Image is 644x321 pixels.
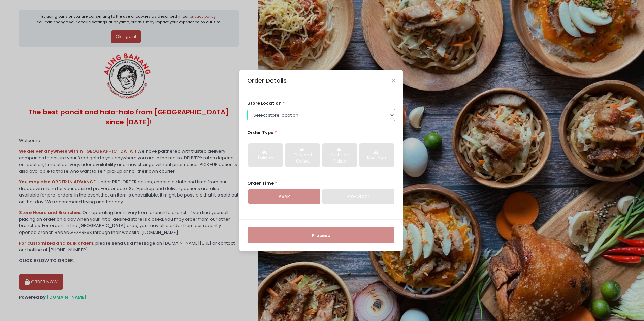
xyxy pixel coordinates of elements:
div: Meal Plan [364,155,389,161]
div: Curbside Pickup [327,152,352,164]
button: Curbside Pickup [322,143,357,167]
div: Click and Collect [290,152,315,164]
span: Order Time [247,180,274,186]
button: Click and Collect [285,143,320,167]
button: Meal Plan [359,143,394,167]
div: Delivery [253,155,278,161]
div: Order Details [247,76,287,85]
button: Close [392,79,395,82]
span: Order Type [247,129,273,136]
button: Proceed [248,227,394,244]
span: store location [247,100,282,106]
button: Delivery [248,143,283,167]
